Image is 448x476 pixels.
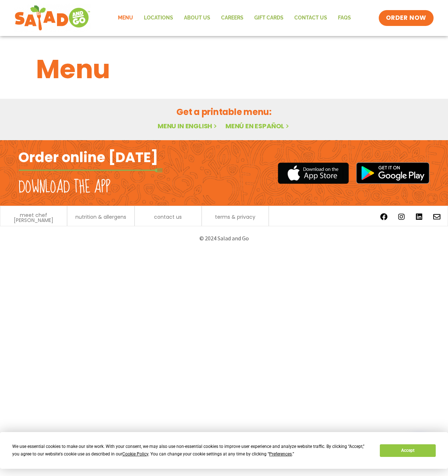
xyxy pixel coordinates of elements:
a: About Us [179,10,216,26]
a: nutrition & allergens [75,214,126,219]
img: fork [18,168,163,172]
a: ORDER NOW [379,10,434,26]
h1: Menu [36,50,412,89]
div: We use essential cookies to make our site work. With your consent, we may also use non-essential ... [12,443,371,458]
span: Cookie Policy [122,451,148,457]
a: Menu [113,10,139,26]
a: FAQs [333,10,356,26]
p: © 2024 Salad and Go [22,233,426,243]
img: new-SAG-logo-768×292 [14,4,91,32]
img: google_play [356,162,430,184]
a: Careers [216,10,249,26]
span: ORDER NOW [386,14,426,22]
img: appstore [278,161,349,185]
a: contact us [154,214,182,219]
a: Locations [139,10,179,26]
a: Menú en español [225,121,290,130]
a: Contact Us [289,10,333,26]
a: Menu in English [158,121,218,130]
h2: Order online [DATE] [18,148,158,166]
span: Preferences [269,451,292,457]
a: meet chef [PERSON_NAME] [4,213,63,223]
a: terms & privacy [215,214,255,219]
nav: Menu [113,10,356,26]
h2: Get a printable menu: [36,106,412,118]
button: Accept [380,444,435,457]
h2: Download the app [18,177,110,197]
a: GIFT CARDS [249,10,289,26]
